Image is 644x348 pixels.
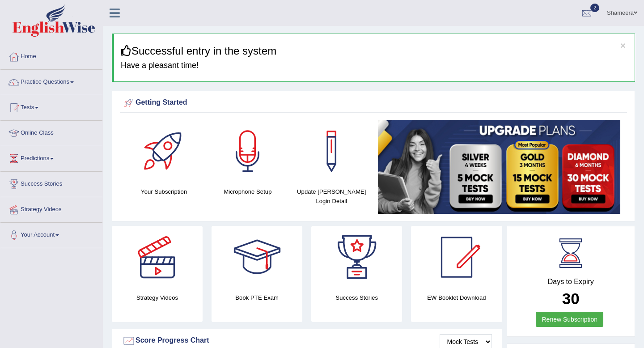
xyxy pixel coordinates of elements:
[112,293,203,302] h4: Strategy Videos
[536,312,603,327] a: Renew Subscription
[121,45,628,57] h3: Successful entry in the system
[210,187,285,196] h4: Microphone Setup
[378,120,620,214] img: small5.jpg
[562,290,580,307] b: 30
[0,70,102,92] a: Practice Questions
[127,187,201,196] h4: Your Subscription
[620,41,626,50] button: ×
[590,4,599,12] span: 2
[122,96,625,110] div: Getting Started
[517,278,625,286] h4: Days to Expiry
[0,223,102,245] a: Your Account
[294,187,369,206] h4: Update [PERSON_NAME] Login Detail
[0,44,102,67] a: Home
[0,95,102,118] a: Tests
[0,197,102,220] a: Strategy Videos
[311,293,402,302] h4: Success Stories
[0,121,102,143] a: Online Class
[411,293,502,302] h4: EW Booklet Download
[0,172,102,194] a: Success Stories
[122,334,492,348] div: Score Progress Chart
[0,146,102,169] a: Predictions
[121,61,628,70] h4: Have a pleasant time!
[212,293,302,302] h4: Book PTE Exam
